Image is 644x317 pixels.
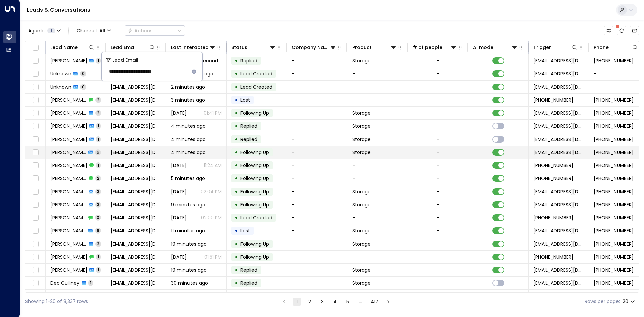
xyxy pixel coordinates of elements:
div: • [235,290,238,302]
p: 02:04 PM [201,188,222,195]
td: - [287,224,347,237]
span: ethang@gmail.com [111,201,161,208]
span: Toggle select row [31,109,40,117]
span: 0 [80,84,86,90]
span: daymionbeech@me.com [111,162,161,169]
span: Following Up [240,110,269,116]
span: +4419176553972 [533,214,573,221]
span: Aug 16, 2025 [171,188,187,195]
span: Toggle select row [31,148,40,157]
div: - [437,162,439,169]
span: Dec Culliney [50,280,79,286]
td: - [347,159,408,172]
span: leads@space-station.co.uk [533,201,584,208]
a: Leads & Conversations [27,6,90,14]
span: Aleksandra Rymkiewicz [50,57,87,64]
span: Toggle select row [31,214,40,222]
span: 4 minutes ago [171,123,206,129]
div: Phone [594,43,609,51]
div: • [235,55,238,66]
span: +447557044250 [594,188,634,195]
div: • [235,277,238,289]
span: leads@space-station.co.uk [533,149,584,156]
td: - [347,172,408,185]
span: Toggle select row [31,266,40,274]
span: Lead Created [240,84,272,90]
span: leads@space-station.co.uk [533,110,584,116]
div: • [235,186,238,197]
td: - [287,107,347,119]
span: +447886651620 [533,162,573,169]
button: Archived Leads [630,26,639,35]
span: Toggle select row [31,292,40,301]
span: Following Up [240,188,269,195]
span: daymionbeech@me.com [111,149,161,156]
div: • [235,147,238,158]
span: Following Up [240,175,269,182]
span: Toggle select row [31,83,40,91]
div: - [437,254,439,260]
span: 6 [95,228,101,233]
div: Button group with a nested menu [125,25,185,36]
div: # of people [413,43,457,51]
span: Storage [352,201,371,208]
div: - [437,136,439,143]
span: Following Up [240,241,269,247]
div: • [235,134,238,145]
span: Storage [352,123,371,129]
div: AI mode [473,43,493,51]
td: - [287,251,347,263]
span: leads@space-station.co.uk [533,123,584,129]
span: Channel: [74,26,114,35]
div: - [437,97,439,103]
div: Status [231,43,276,51]
span: +447926268742 [594,57,634,64]
td: - [287,264,347,276]
span: Storage [352,280,371,286]
span: leads@space-station.co.uk [533,188,584,195]
span: 1 [47,28,55,33]
span: Toggle select row [31,253,40,261]
span: japeters262@gmail.com [111,227,161,234]
div: • [235,212,238,223]
button: page 1 [293,298,301,306]
div: Lead Email [111,43,137,51]
div: - [437,175,439,182]
span: +4419176553972 [594,214,634,221]
span: Daymion Beech [50,162,87,169]
span: 1 [96,123,101,129]
span: 1 [88,280,93,286]
span: Toggle select all [31,44,40,52]
td: - [287,133,347,146]
span: Toggle select row [31,227,40,235]
span: Aug 15, 2025 [171,162,187,169]
td: - [347,211,408,224]
span: gah@blueyonder.co.uk [111,110,161,116]
span: +447458331963 [594,110,634,116]
div: Status [231,43,247,51]
div: … [357,298,365,306]
span: Toggle select row [31,174,40,183]
span: +447458331963 [533,97,573,103]
button: Go to page 4 [331,298,339,306]
button: Customize [604,26,613,35]
td: - [287,94,347,106]
div: # of people [413,43,442,51]
div: • [235,68,238,80]
span: Jordyn Hucanski [50,254,87,260]
td: - [287,81,347,93]
span: gah@blueyonder.co.uk [111,97,161,103]
span: 3 minutes ago [171,97,205,103]
div: Phone [594,43,638,51]
span: Following Up [240,254,269,260]
td: - [347,251,408,263]
span: Carol Foulger [50,267,87,273]
div: • [235,173,238,184]
span: Agents [28,28,45,33]
div: • [235,264,238,276]
label: Rows per page: [585,298,620,305]
span: 30 minutes ago [171,280,208,286]
td: - [287,198,347,211]
span: leads@space-station.co.uk [533,227,584,234]
span: 4 minutes ago [171,136,206,143]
